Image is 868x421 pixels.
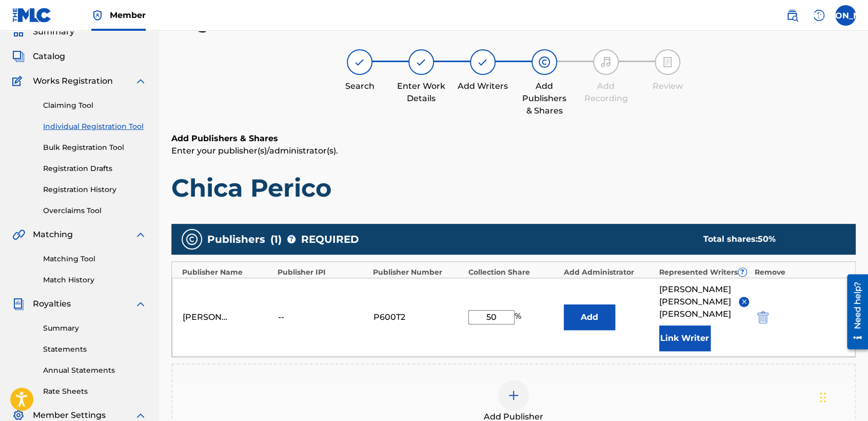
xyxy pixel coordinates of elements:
img: help [813,9,825,22]
button: Add [564,304,615,330]
iframe: Resource Center [839,271,868,353]
div: Publisher Number [373,267,463,278]
div: Enter Work Details [396,80,447,105]
img: expand [134,298,147,310]
a: CatalogCatalog [12,50,65,63]
span: Works Registration [33,75,113,87]
img: Summary [12,26,25,38]
div: Add Recording [580,80,632,105]
a: Rate Sheets [43,386,147,397]
span: ? [738,268,746,276]
a: Matching Tool [43,254,147,264]
div: Search [334,80,385,92]
span: Matching [33,228,73,241]
img: MLC Logo [12,8,52,23]
div: Add Publishers & Shares [519,80,570,117]
img: Works Registration [12,75,26,87]
a: Annual Statements [43,365,147,376]
div: Remove [755,267,845,278]
div: Publisher IPI [278,267,368,278]
img: expand [134,75,147,87]
img: step indicator icon for Add Writers [477,56,489,68]
img: Catalog [12,50,25,63]
h1: Chica Perico [171,173,856,203]
div: Represented Writers [659,267,749,278]
div: Help [808,5,829,26]
img: add [507,389,520,401]
a: Claiming Tool [43,100,147,111]
span: REQUIRED [301,232,359,247]
p: Enter your publisher(s)/administrator(s). [171,145,856,157]
img: publishers [186,233,198,245]
img: step indicator icon for Enter Work Details [415,56,427,68]
img: Matching [12,228,25,241]
div: Arrastrar [820,382,826,413]
div: Add Administrator [564,267,654,278]
a: SummarySummary [12,26,74,38]
span: Summary [33,26,74,38]
button: Link Writer [659,326,711,351]
a: Individual Registration Tool [43,121,147,132]
span: ( 1 ) [270,232,282,247]
a: Registration History [43,184,147,195]
div: User Menu [835,5,856,26]
h6: Add Publishers & Shares [171,132,856,145]
span: Member [110,9,146,21]
img: expand [134,228,147,241]
span: Royalties [33,298,71,310]
span: Catalog [33,50,65,63]
div: Total shares: [703,233,835,245]
a: Registration Drafts [43,163,147,174]
img: search [786,9,798,22]
img: step indicator icon for Search [353,56,366,68]
span: Publishers [207,232,265,247]
a: Match History [43,275,147,285]
a: Overclaims Tool [43,205,147,216]
div: Publisher Name [182,267,272,278]
span: ? [287,235,295,243]
a: Bulk Registration Tool [43,142,147,153]
img: step indicator icon for Review [661,56,674,68]
img: step indicator icon for Add Publishers & Shares [538,56,550,68]
a: Public Search [782,5,802,26]
span: 50 % [757,234,775,244]
img: 12a2ab48e56ec057fbd8.svg [757,311,768,323]
span: [PERSON_NAME] [PERSON_NAME] [PERSON_NAME] [659,283,732,320]
iframe: Chat Widget [817,372,868,421]
div: Add Writers [457,80,508,92]
img: remove-from-list-button [740,298,748,305]
img: step indicator icon for Add Recording [600,56,612,68]
img: Royalties [12,298,25,310]
img: Top Rightsholder [91,9,104,22]
a: Summary [43,323,147,334]
div: Widget de chat [817,372,868,421]
div: Review [642,80,693,92]
a: Statements [43,344,147,355]
span: % [515,310,524,324]
div: Collection Share [468,267,559,278]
